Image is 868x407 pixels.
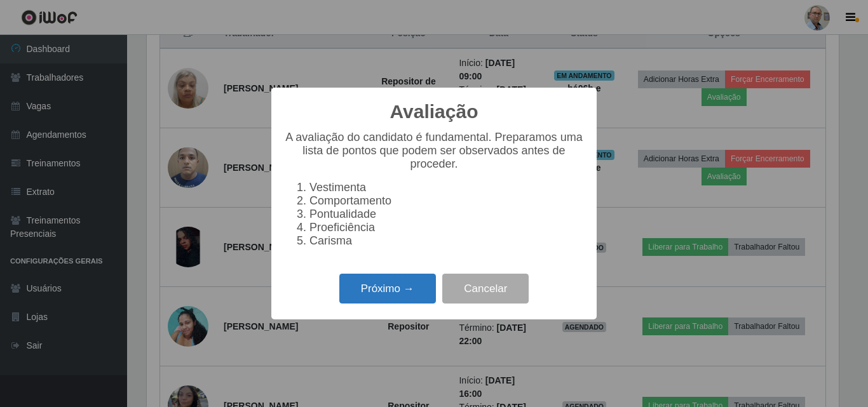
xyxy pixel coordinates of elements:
[309,234,584,248] li: Carisma
[309,181,584,194] li: Vestimenta
[442,274,529,304] button: Cancelar
[339,274,436,304] button: Próximo →
[309,194,584,208] li: Comportamento
[390,100,478,123] h2: Avaliação
[309,208,584,221] li: Pontualidade
[284,131,584,171] p: A avaliação do candidato é fundamental. Preparamos uma lista de pontos que podem ser observados a...
[309,221,584,234] li: Proeficiência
